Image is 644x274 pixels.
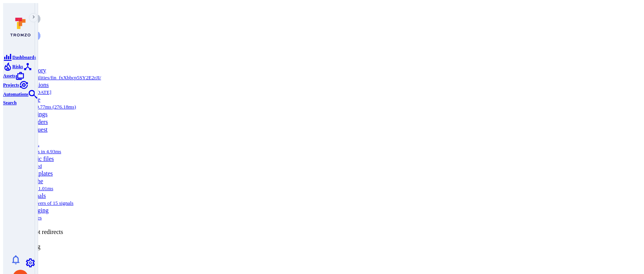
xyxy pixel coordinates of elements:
[12,64,23,69] span: Risks
[3,92,28,97] span: Automations
[3,63,23,69] a: Risks
[18,96,76,110] a: TimeCPU: 320.77ms (276.18ms)
[3,100,17,105] span: Search
[18,200,73,206] small: 103 receivers of 15 signals
[31,15,36,21] i: Expand navigation menu
[18,163,42,169] small: 0 files used
[18,192,73,206] a: Signals103 receivers of 15 signals
[3,73,15,79] span: Assets
[26,259,35,266] a: Settings
[18,229,641,236] div: Intercept redirects
[29,13,38,22] button: Expand navigation menu
[14,14,630,42] div: loading spinner
[18,67,101,80] a: History/vulnerabilities/fin_fxXbbcp5SY2E2rJI/
[18,243,641,250] div: Profiling
[18,141,61,154] a: SQL14 queries in 4.93ms
[6,254,25,266] button: Notifications
[28,111,48,117] a: Settings
[3,53,36,60] a: Dashboards
[18,75,101,80] small: /vulnerabilities/fin_fxXbbcp5SY2E2rJI/
[3,82,19,88] span: Projects
[12,55,36,60] span: Dashboards
[18,149,61,154] small: 14 queries in 4.93ms
[28,170,53,177] a: Templates
[3,256,641,263] div: Show toolbar
[18,104,76,110] small: CPU: 320.77ms (276.18ms)
[18,126,48,140] a: Requestfrontend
